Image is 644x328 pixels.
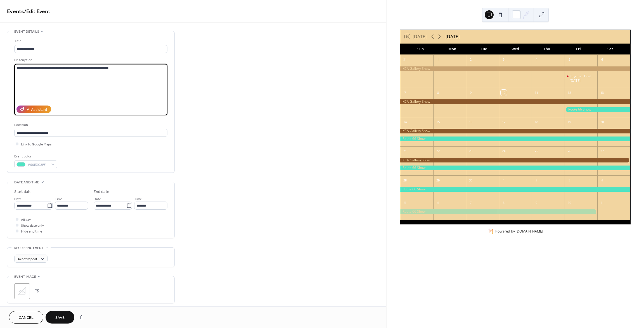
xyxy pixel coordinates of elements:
div: 14 [402,119,408,125]
div: Sun [405,44,436,55]
button: AI Assistant [16,106,51,113]
div: Location [14,122,166,128]
div: 4 [533,57,539,63]
div: Powered by [495,229,543,234]
div: Kingman First [DATE] [570,74,595,83]
div: 6 [599,57,605,63]
span: Event image [14,274,36,280]
div: KCA Gallery Show [400,129,630,133]
span: Date [14,196,22,202]
div: 11 [599,200,605,206]
div: Fri [563,44,594,55]
div: 8 [435,90,441,96]
div: Event color [14,154,56,159]
div: 6 [435,200,441,206]
div: Start date [14,189,32,195]
div: 31 [402,57,408,63]
div: Thu [531,44,563,55]
div: ; [14,283,30,299]
div: 10 [501,90,507,96]
div: 22 [435,148,441,154]
div: Route 66 Show [400,209,597,214]
div: 15 [435,119,441,125]
span: Date [94,196,101,202]
div: 7 [402,90,408,96]
div: Description [14,57,166,63]
div: 1 [435,57,441,63]
div: 25 [533,148,539,154]
span: All day [21,217,31,223]
div: 2 [533,177,539,183]
div: Mon [436,44,468,55]
div: 5 [402,200,408,206]
div: 29 [435,177,441,183]
div: 11 [533,90,539,96]
div: 10 [566,200,572,206]
div: 9 [468,90,474,96]
div: Route 66 Show [400,166,630,170]
div: 1 [501,177,507,183]
div: Route 66 Show [400,137,630,141]
div: Route 66 Show [565,107,630,112]
span: Time [55,196,63,202]
div: KCA Gallery Show [400,99,630,104]
div: 19 [566,119,572,125]
div: 13 [599,90,605,96]
div: 17 [501,119,507,125]
span: Cancel [19,315,34,321]
span: Save [55,315,65,321]
div: End date [94,189,109,195]
span: Hide end time [21,229,42,234]
div: KCA Gallery Show [400,158,630,163]
div: 4 [599,177,605,183]
div: 21 [402,148,408,154]
div: Kingman First Friday [565,74,598,83]
div: 9 [533,200,539,206]
a: Events [7,6,24,17]
div: 3 [501,57,507,63]
div: 12 [566,90,572,96]
div: 2 [468,57,474,63]
span: Date and time [14,179,39,185]
div: 24 [501,148,507,154]
a: [DOMAIN_NAME] [516,229,543,234]
div: 3 [566,177,572,183]
div: Title [14,38,166,44]
div: [DATE] [446,33,460,40]
button: Cancel [9,311,43,324]
span: Show date only [21,223,44,229]
div: 27 [599,148,605,154]
div: AI Assistant [27,107,47,113]
span: Do not repeat [16,256,37,262]
span: Event details [14,29,39,35]
div: 8 [501,200,507,206]
div: 18 [533,119,539,125]
div: 30 [468,177,474,183]
div: Route 66 Show [400,187,630,192]
div: Wed [499,44,531,55]
div: Sat [594,44,626,55]
span: Link to Google Maps [21,142,52,147]
span: Time [134,196,142,202]
div: 20 [599,119,605,125]
div: 26 [566,148,572,154]
button: Save [46,311,74,324]
div: Tue [468,44,499,55]
div: KCA Gallery Show [400,66,630,71]
div: 16 [468,119,474,125]
div: 23 [468,148,474,154]
div: 5 [566,57,572,63]
div: 7 [468,200,474,206]
span: / Edit Event [24,6,50,17]
span: Recurring event [14,245,44,251]
div: 28 [402,177,408,183]
span: #50E3C2FF [28,162,48,168]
